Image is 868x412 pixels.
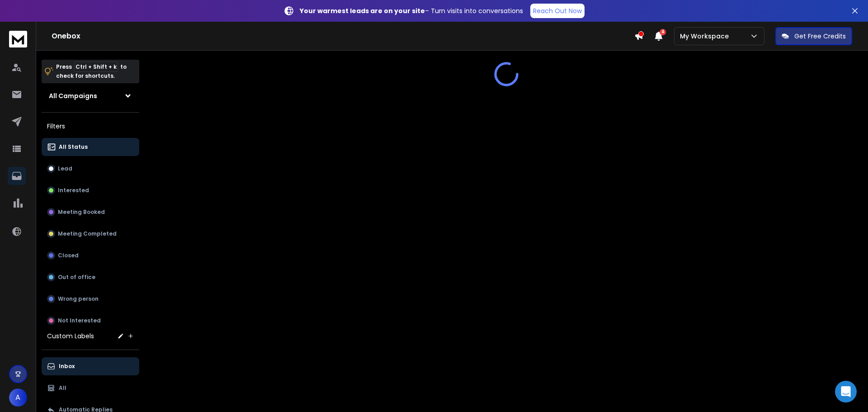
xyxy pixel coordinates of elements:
button: Out of office [42,268,139,286]
p: Interested [58,187,89,194]
button: Wrong person [42,290,139,308]
span: 4 [660,29,666,35]
p: Closed [58,252,79,259]
button: Lead [42,160,139,178]
p: Wrong person [58,295,99,303]
p: Not Interested [58,317,101,324]
p: – Turn visits into conversations [300,6,523,15]
p: Out of office [58,274,95,281]
p: All [59,384,66,392]
button: Meeting Completed [42,225,139,243]
p: All Status [59,143,88,151]
button: Meeting Booked [42,203,139,221]
p: Inbox [59,363,75,370]
p: My Workspace [680,32,732,41]
p: Meeting Completed [58,230,117,237]
p: Lead [58,165,72,172]
button: All [42,379,139,397]
button: Get Free Credits [775,27,852,45]
p: Reach Out Now [533,6,582,15]
p: Meeting Booked [58,208,105,216]
h1: All Campaigns [49,91,97,100]
h3: Custom Labels [47,331,94,341]
a: Reach Out Now [530,4,585,18]
img: logo [9,31,27,47]
div: Open Intercom Messenger [835,381,857,403]
span: Ctrl + Shift + k [74,62,118,72]
p: Get Free Credits [794,32,846,41]
strong: Your warmest leads are on your site [300,6,425,15]
button: A [9,388,27,407]
button: All Status [42,138,139,156]
h3: Filters [42,120,139,133]
button: Inbox [42,357,139,375]
button: All Campaigns [42,87,139,105]
h1: Onebox [52,31,634,42]
button: Not Interested [42,312,139,330]
p: Press to check for shortcuts. [56,62,127,81]
button: Interested [42,181,139,199]
button: Closed [42,246,139,265]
